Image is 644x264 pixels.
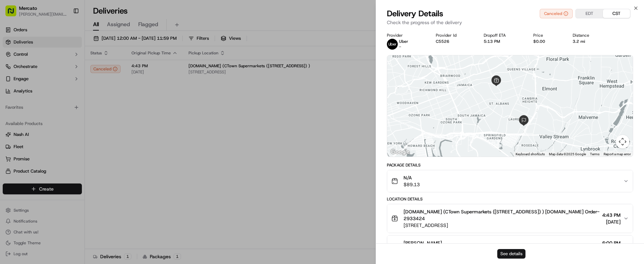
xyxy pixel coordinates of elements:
[389,148,411,157] img: Google
[387,235,633,257] button: [PERSON_NAME]6:00 PM
[387,8,443,19] span: Delivery Details
[387,33,425,38] div: Provider
[115,40,124,48] button: Start new chat
[387,196,633,202] div: Location Details
[484,39,522,44] div: 5:13 PM
[573,39,606,44] div: 3.2 mi
[64,71,109,78] span: API Documentation
[404,181,420,188] span: $89.13
[604,152,631,156] a: Report a map error
[590,152,600,156] a: Terms (opens in new tab)
[399,44,401,50] span: -
[57,72,63,77] div: 💻
[516,152,545,157] button: Keyboard shortcuts
[23,45,86,50] div: We're available if you need us!
[387,170,633,192] button: N/A$89.13
[387,162,633,168] div: Package Details
[14,71,52,78] span: Knowledge Base
[4,69,55,81] a: 📗Knowledge Base
[576,9,603,18] button: EDT
[7,72,12,77] div: 📗
[436,39,449,44] button: C5526
[387,19,633,26] p: Check the progress of the delivery
[48,88,82,93] a: Powered byPylon
[55,69,112,81] a: 💻API Documentation
[387,39,398,50] img: uber-new-logo.jpeg
[549,152,586,156] span: Map data ©2025 Google
[404,174,420,181] span: N/A
[533,39,562,44] div: $0.00
[436,33,473,38] div: Provider Id
[602,212,621,218] span: 4:43 PM
[18,17,122,24] input: Got a question? Start typing here...
[399,39,408,44] p: Uber
[23,38,111,45] div: Start new chat
[7,38,19,50] img: 1736555255976-a54dd68f-1ca7-489b-9aae-adbdc363a1c4
[389,148,411,157] a: Open this area in Google Maps (opens a new window)
[616,135,629,148] button: Map camera controls
[497,249,525,259] button: See details
[602,218,621,225] span: [DATE]
[533,33,562,38] div: Price
[404,240,442,246] span: [PERSON_NAME]
[484,33,522,38] div: Dropoff ETA
[603,9,630,18] button: CST
[387,204,633,233] button: [DOMAIN_NAME] (CTown Supermarkets ([STREET_ADDRESS]) ) [DOMAIN_NAME] Order-2933424[STREET_ADDRESS...
[573,33,606,38] div: Distance
[404,208,600,222] span: [DOMAIN_NAME] (CTown Supermarkets ([STREET_ADDRESS]) ) [DOMAIN_NAME] Order-2933424
[540,9,573,18] button: Canceled
[602,240,621,246] span: 6:00 PM
[404,222,600,229] span: [STREET_ADDRESS]
[68,88,82,93] span: Pylon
